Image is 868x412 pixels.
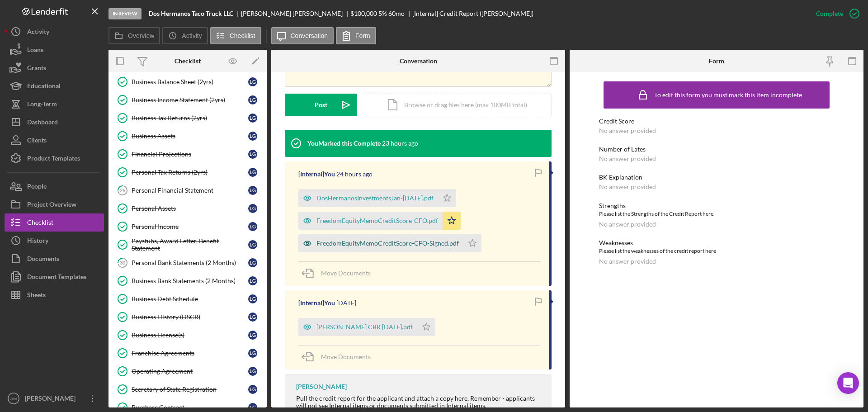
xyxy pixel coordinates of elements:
[807,5,863,23] button: Complete
[132,259,248,266] div: Personal Bank Statements (2 Months)
[5,195,104,213] button: Project Overview
[599,239,834,246] div: Weaknesses
[248,240,257,249] div: L G
[27,268,86,288] div: Document Templates
[5,286,104,304] a: Sheets
[113,272,262,290] a: Business Bank Statements (2 Months)LG
[248,168,257,177] div: L G
[599,246,834,256] div: Please list the weaknesses of the credit report here
[27,95,57,115] div: Long-Term
[599,202,834,209] div: Strengths
[5,389,104,407] button: AM[PERSON_NAME]
[5,177,104,195] button: People
[113,163,262,181] a: Personal Tax Returns (2yrs)LG
[5,113,104,131] button: Dashboard
[336,170,373,178] time: 2025-09-25 14:13
[27,232,48,252] div: History
[248,186,257,195] div: L G
[248,403,257,412] div: L G
[5,77,104,95] button: Educational
[315,94,327,116] div: Post
[296,383,347,390] div: [PERSON_NAME]
[113,73,262,91] a: Business Balance Sheet (2yrs)LG
[132,404,248,411] div: Purchase Contract
[248,150,257,159] div: L G
[27,59,46,79] div: Grants
[108,27,160,44] button: Overview
[248,367,257,376] div: L G
[27,131,47,152] div: Clients
[298,318,435,336] button: [PERSON_NAME] CBR [DATE].pdf
[5,59,104,77] button: Grants
[108,8,142,19] div: In Review
[248,313,257,322] div: L G
[248,114,257,123] div: L G
[23,389,81,410] div: [PERSON_NAME]
[298,170,335,178] div: [Internal] You
[336,299,356,307] time: 2025-09-19 12:51
[400,57,437,65] div: Conversation
[248,349,257,358] div: L G
[113,218,262,236] a: Personal IncomeLG
[248,258,257,267] div: L G
[27,195,76,216] div: Project Overview
[175,57,201,65] div: Checklist
[132,350,248,357] div: Franchise Agreements
[5,149,104,167] button: Product Templates
[5,250,104,268] button: Documents
[27,149,80,170] div: Product Templates
[149,10,233,17] b: Dos Hermanos Taco Truck LLC
[5,41,104,59] a: Loans
[5,131,104,149] button: Clients
[599,127,656,134] div: No answer provided
[128,32,154,39] label: Overview
[291,32,328,39] label: Conversation
[132,331,248,339] div: Business License(s)
[5,23,104,41] a: Activity
[132,277,248,284] div: Business Bank Statements (2 Months)
[5,232,104,250] a: History
[27,23,49,43] div: Activity
[5,213,104,232] button: Checklist
[298,262,380,284] button: Move Documents
[113,254,262,272] a: 30Personal Bank Statements (2 Months)LG
[599,183,656,190] div: No answer provided
[316,240,459,247] div: FreedomEquityMemoCreditScore-CFO-Signed.pdf
[298,234,481,252] button: FreedomEquityMemoCreditScore-CFO-Signed.pdf
[113,181,262,199] a: 26Personal Financial StatementLG
[298,212,461,230] button: FreedomEquityMemoCreditScore-CFO.pdf
[248,132,257,141] div: L G
[316,323,413,331] div: [PERSON_NAME] CBR [DATE].pdf
[132,223,248,230] div: Personal Income
[307,140,381,147] div: You Marked this Complete
[248,204,257,213] div: L G
[132,313,248,321] div: Business History (DSCR)
[321,269,371,277] span: Move Documents
[27,41,43,61] div: Loans
[210,27,261,44] button: Checklist
[355,32,370,39] label: Form
[5,95,104,113] a: Long-Term
[599,221,656,228] div: No answer provided
[120,187,126,193] tspan: 26
[27,213,53,234] div: Checklist
[816,5,843,23] div: Complete
[27,113,58,133] div: Dashboard
[120,260,126,265] tspan: 30
[654,91,802,99] div: To edit this form you must mark this item incomplete
[248,385,257,394] div: L G
[285,94,357,116] button: Post
[709,57,724,65] div: Form
[248,294,257,303] div: L G
[113,308,262,326] a: Business History (DSCR)LG
[132,78,248,85] div: Business Balance Sheet (2yrs)
[412,10,533,17] div: [Internal] Credit Report ([PERSON_NAME])
[113,199,262,218] a: Personal AssetsLG
[321,353,371,360] span: Move Documents
[248,95,257,104] div: L G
